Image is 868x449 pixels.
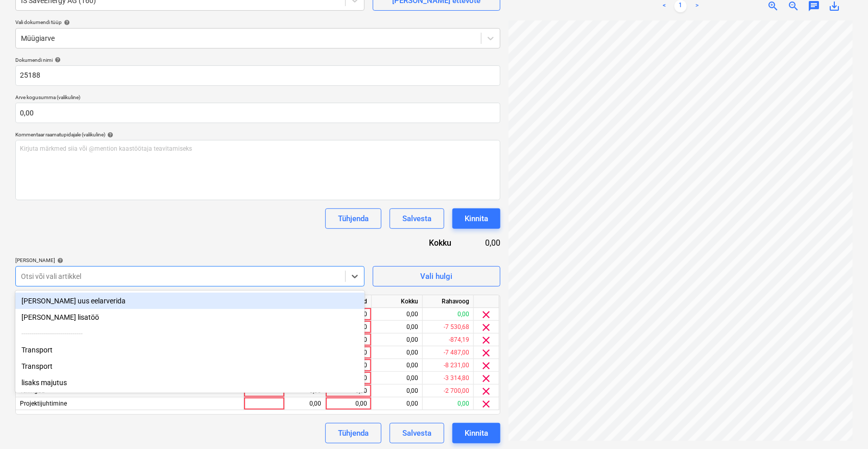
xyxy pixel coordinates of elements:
div: Transport [15,342,365,358]
input: Arve kogusumma (valikuline) [15,103,500,123]
div: 0,00 [372,372,423,385]
div: 0,00 [372,321,423,334]
div: ------------------------------ [15,325,365,342]
span: clear [480,321,493,334]
div: -8 231,00 [423,359,474,372]
p: Arve kogusumma (valikuline) [15,94,500,103]
div: Salvesta [402,212,431,225]
div: 0,00 [289,397,321,410]
div: Rahavoog [423,295,474,308]
div: [PERSON_NAME] [15,257,365,264]
span: help [62,19,70,26]
span: help [53,57,61,63]
div: Kokku [372,295,423,308]
button: Salvesta [390,208,444,229]
div: -874,19 [423,334,474,346]
button: Kinnita [452,208,500,229]
div: 0,00 [372,397,423,410]
span: clear [480,385,493,397]
span: clear [480,347,493,359]
div: Kinnita [465,212,488,225]
span: clear [480,309,493,321]
span: help [105,132,113,138]
div: Kinnita [465,427,488,440]
span: help [55,257,63,264]
div: 0,00 [372,346,423,359]
div: Vali dokumendi tüüp [15,19,500,26]
div: Dokumendi nimi [15,57,500,63]
span: clear [480,334,493,346]
div: 0,00 [423,397,474,410]
button: Kinnita [452,423,500,443]
div: Lisa uus eelarverida [15,293,365,309]
div: 0,00 [330,397,367,410]
div: 0,00 [372,359,423,372]
button: Tühjenda [325,423,381,443]
div: -3 314,80 [423,372,474,385]
div: 0,00 [372,308,423,321]
div: -7 487,00 [423,346,474,359]
div: -2 700,00 [423,385,474,397]
div: lisaks majutus [15,374,365,391]
span: Projektijuhtimine [20,400,67,407]
div: [PERSON_NAME] uus eelarverida [15,293,365,309]
div: 0,00 [372,385,423,397]
div: -7 530,68 [423,321,474,334]
button: Vali hulgi [373,266,500,287]
div: Salvesta [402,427,431,440]
span: clear [480,372,493,385]
div: Transport [15,358,365,374]
div: Lisa uus lisatöö [15,309,365,325]
input: Dokumendi nimi [15,65,500,86]
button: Tühjenda [325,208,381,229]
div: Kommentaar raamatupidajale (valikuline) [15,131,500,138]
div: 0,00 [372,334,423,346]
span: Tellingud [20,387,45,394]
div: 0,00 [468,237,500,249]
div: Tühjenda [338,212,369,225]
div: Kokku [368,237,468,249]
div: Vali hulgi [420,270,452,283]
div: Tühjenda [338,427,369,440]
span: clear [480,360,493,372]
span: clear [480,398,493,410]
div: [PERSON_NAME] lisatöö [15,309,365,325]
div: 0,00 [423,308,474,321]
button: Salvesta [390,423,444,443]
